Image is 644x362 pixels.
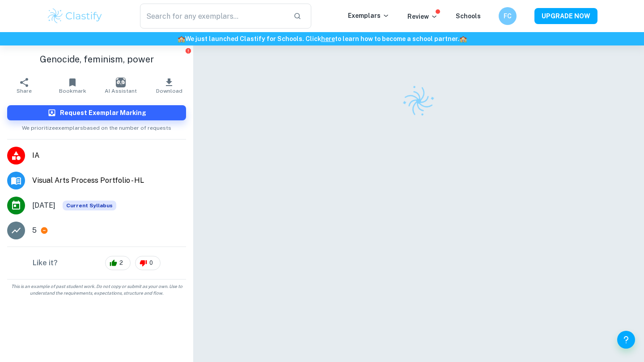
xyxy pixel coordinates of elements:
img: AI Assistant [116,78,126,87]
div: This exemplar is based on the current syllabus. Feel free to refer to it for inspiration/ideas wh... [63,201,116,210]
span: Share [17,88,32,94]
span: 2 [114,259,128,267]
span: 🏫 [178,35,185,42]
img: Clastify logo [397,80,440,123]
input: Search for any exemplars... [140,4,286,29]
span: [DATE] [32,200,55,211]
button: FC [499,7,517,25]
span: We prioritize exemplars based on the number of requests [22,120,171,132]
span: Visual Arts Process Portfolio - HL [32,175,186,186]
h6: Request Exemplar Marking [60,108,146,118]
div: 2 [105,256,131,270]
button: Download [145,73,193,98]
h6: Like it? [33,258,58,268]
img: Clastify logo [47,7,103,25]
span: 0 [144,259,158,267]
div: 0 [135,256,161,270]
button: AI Assistant [97,73,145,98]
span: IA [32,150,186,161]
button: Request Exemplar Marking [7,105,186,120]
span: AI Assistant [105,88,137,94]
span: This is an example of past student work. Do not copy or submit as your own. Use to understand the... [4,283,190,296]
button: Bookmark [48,73,97,98]
button: Report issue [185,47,191,54]
span: Current Syllabus [63,201,116,210]
h6: FC [503,11,513,21]
h1: Genocide, feminism, power [7,53,186,66]
h6: We just launched Clastify for Schools. Click to learn how to become a school partner. [2,34,642,44]
a: Schools [456,12,481,20]
button: UPGRADE NOW [534,8,597,24]
span: 🏫 [459,35,467,42]
button: Help and Feedback [617,331,635,349]
p: Exemplars [348,11,390,21]
span: Bookmark [59,88,86,94]
p: Review [407,12,438,21]
span: Download [156,88,182,94]
p: 5 [32,225,37,236]
a: here [321,35,335,42]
